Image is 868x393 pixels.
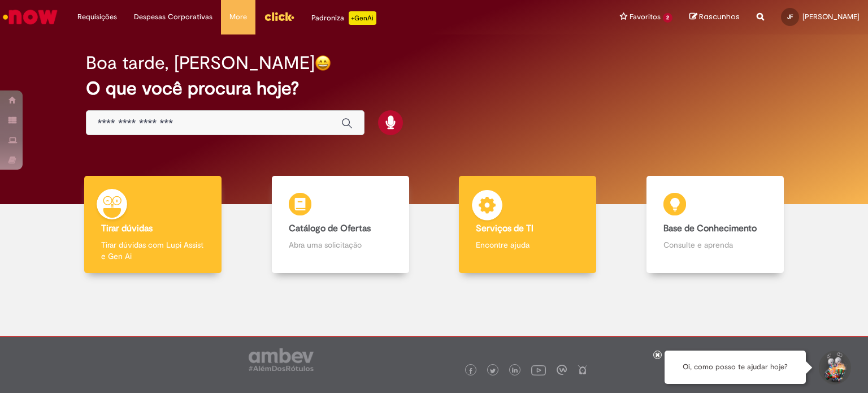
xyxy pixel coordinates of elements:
[468,368,474,374] img: logo_footer_facebook.png
[59,176,247,274] a: Tirar dúvidas Tirar dúvidas com Lupi Assist e Gen Ai
[578,365,588,375] img: logo_footer_naosei.png
[86,79,783,98] h2: O que você procura hoje?
[622,176,809,274] a: Base de Conhecimento Consulte e aprenda
[86,53,315,73] h2: Boa tarde, [PERSON_NAME]
[512,368,518,374] img: logo_footer_linkedin.png
[630,11,661,23] span: Favoritos
[315,55,331,71] img: happy-face.png
[249,348,314,371] img: logo_footer_ambev_rotulo_gray.png
[817,351,851,385] button: Iniciar Conversa de Suporte
[1,6,59,28] img: ServiceNow
[802,12,860,21] span: [PERSON_NAME]
[490,368,496,374] img: logo_footer_twitter.png
[264,8,294,25] img: click_logo_yellow_360x200.png
[247,176,435,274] a: Catálogo de Ofertas Abra uma solicitação
[699,11,740,22] span: Rascunhos
[663,13,672,23] span: 2
[787,13,793,20] span: JF
[311,11,376,25] div: Padroniza
[229,11,247,23] span: More
[476,239,579,251] p: Encontre ajuda
[289,223,371,234] b: Catálogo de Ofertas
[663,239,767,251] p: Consulte e aprenda
[557,365,567,375] img: logo_footer_workplace.png
[349,11,376,25] p: +GenAi
[77,11,117,23] span: Requisições
[476,223,533,234] b: Serviços de TI
[689,12,740,23] a: Rascunhos
[663,223,757,234] b: Base de Conhecimento
[531,362,546,377] img: logo_footer_youtube.png
[101,239,205,262] p: Tirar dúvidas com Lupi Assist e Gen Ai
[434,176,622,274] a: Serviços de TI Encontre ajuda
[134,11,212,23] span: Despesas Corporativas
[665,351,806,384] div: Oi, como posso te ajudar hoje?
[289,239,392,251] p: Abra uma solicitação
[101,223,153,234] b: Tirar dúvidas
